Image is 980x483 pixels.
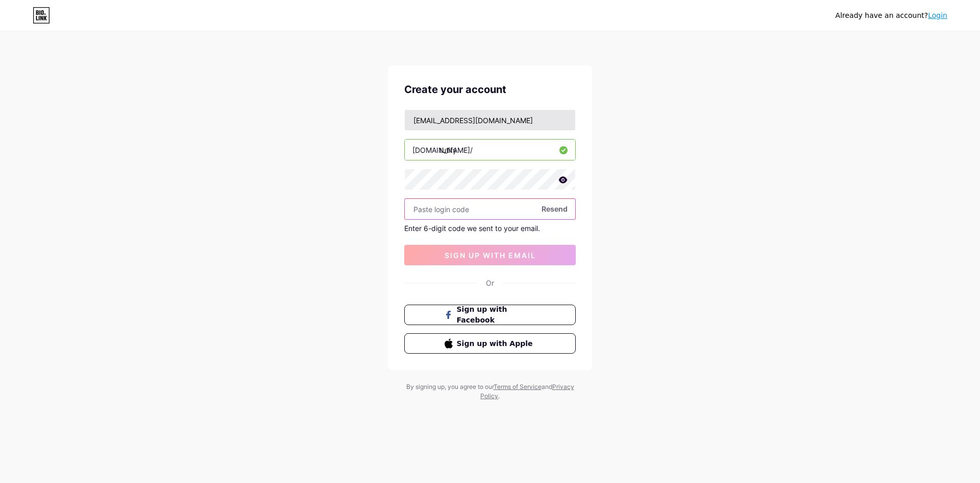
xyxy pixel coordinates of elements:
[928,11,947,19] a: Login
[486,278,494,288] div: Or
[405,140,575,160] input: username
[404,305,576,325] button: Sign up with Facebook
[412,145,473,155] div: [DOMAIN_NAME]/
[494,383,542,390] a: Terms of Service
[404,224,576,233] div: Enter 6-digit code we sent to your email.
[445,251,536,260] span: sign up with email
[404,245,576,265] button: sign up with email
[403,382,577,401] div: By signing up, you agree to our and .
[457,304,536,326] span: Sign up with Facebook
[457,338,536,349] span: Sign up with Apple
[404,82,576,97] div: Create your account
[405,110,575,130] input: Email
[836,10,947,21] div: Already have an account?
[405,199,575,219] input: Paste login code
[404,333,576,354] button: Sign up with Apple
[542,203,568,214] span: Resend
